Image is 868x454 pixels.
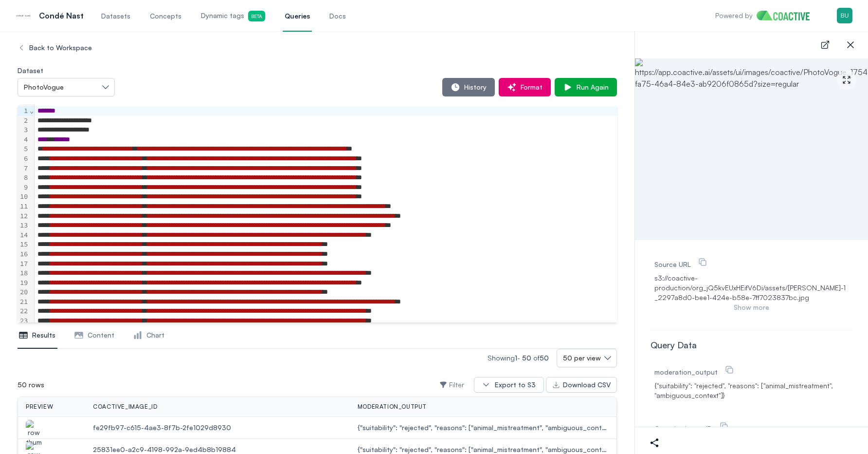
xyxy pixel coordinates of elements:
span: of [533,354,549,362]
span: s3://coactive-production/org_jQ5kvEUxHEifV6Di/assets/Oliver-1_2297a8d0-bee1-424e-b58e-7ff7023837b... [654,273,849,303]
button: Results [18,322,57,349]
div: Export to S3 [495,380,536,390]
p: Condé Nast [39,10,84,21]
div: 15 [18,240,29,249]
span: Dynamic tags [201,11,265,21]
span: preview [26,403,53,411]
div: 2 [18,116,29,126]
button: Format [499,78,551,96]
button: Export to S3 [474,377,544,393]
div: 17 [18,259,29,269]
div: 3 [18,125,29,135]
button: PhotoVogue [18,78,115,96]
span: Filter [449,380,464,390]
span: Concepts [150,11,181,21]
label: moderation_output [654,368,736,376]
div: 9 [18,183,29,192]
span: Back to Workspace [25,43,92,53]
div: 6 [18,154,29,164]
img: https://app.coactive.ai/assets/ui/images/coactive/PhotoVogue_1754338051334/03241741-fa75-46a4-84e... [635,58,868,240]
button: Show more [654,303,849,312]
span: 50 [540,354,549,362]
span: 50 per view [563,353,601,363]
img: Menu for the logged in user [837,8,852,23]
div: 18 [18,268,29,278]
span: {"suitability": "rejected", "reasons": ["animal_mistreatment", "ambiguous_context"]} [654,381,849,400]
div: 23 [18,316,29,326]
div: 5 [18,144,29,154]
span: Beta [248,11,265,21]
div: 13 [18,221,29,230]
span: {"suitability": "rejected", "reasons": ["animal_mistreatment", "ambiguous_context"]} [358,423,609,433]
div: Download CSV [563,380,611,390]
span: Chart [146,330,164,340]
label: Source URL [654,260,709,268]
button: Chart [132,322,166,349]
button: History [442,78,495,96]
div: 20 [18,287,29,297]
span: Run Again [573,82,609,92]
img: Home [757,11,817,20]
span: moderation_output [358,403,427,411]
span: Content [88,330,114,340]
div: 50 rows [18,376,48,394]
p: Powered by [715,11,753,20]
span: 50 [522,354,531,362]
p: Showing - [488,353,557,363]
button: row thumbnail [26,420,41,435]
div: 16 [18,249,29,259]
span: coactive_image_id [93,403,157,411]
label: Coactive image ID [654,424,731,433]
button: Run Again [555,78,617,96]
div: 10 [18,192,29,202]
span: fe29fb97-c615-4ae3-8f7b-2fe1029d8930 [93,423,342,433]
div: 7 [18,164,29,173]
span: Fold line [29,106,34,115]
div: 14 [18,230,29,240]
button: Back to Workspace [18,39,100,57]
img: Condé Nast [16,8,31,23]
div: 19 [18,278,29,288]
span: PhotoVogue [24,82,64,92]
span: History [460,82,487,92]
button: Coactive image ID [717,420,731,434]
img: row thumbnail [26,420,41,447]
button: Download CSV [546,377,617,393]
span: Format [517,82,542,92]
label: Dataset [18,66,43,75]
div: 1 [18,106,29,116]
div: 22 [18,306,29,316]
div: 4 [18,135,29,145]
button: moderation_output [723,363,736,377]
span: Results [32,330,55,340]
div: 12 [18,211,29,221]
button: 50 per view [557,349,617,367]
button: Content [73,322,116,349]
button: Filter [437,380,466,390]
div: Query Data [651,338,852,352]
div: 21 [18,297,29,307]
span: 1 [515,354,517,362]
nav: Tabs [18,322,617,349]
span: Datasets [101,11,130,21]
span: Queries [285,11,310,21]
div: 11 [18,202,29,211]
button: Source URL [696,256,709,269]
div: 8 [18,173,29,183]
